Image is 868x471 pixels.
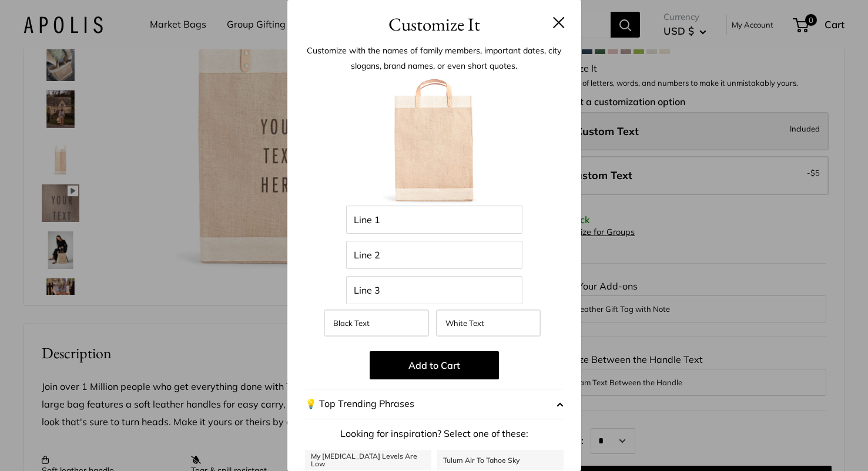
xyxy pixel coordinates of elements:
[324,309,428,337] label: Black Text
[437,450,564,470] a: Tulum Air To Tahoe Sky
[305,425,564,443] p: Looking for inspiration? Select one of these:
[305,450,431,470] a: My [MEDICAL_DATA] Levels Are Low
[445,318,484,328] span: White Text
[333,318,370,328] span: Black Text
[305,11,564,38] h3: Customize It
[370,351,499,379] button: Add to Cart
[305,389,564,419] button: 💡 Top Trending Phrases
[436,309,541,337] label: White Text
[305,43,564,73] p: Customize with the names of family members, important dates, city slogans, brand names, or even s...
[370,76,499,206] img: Blank_Product.005.jpeg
